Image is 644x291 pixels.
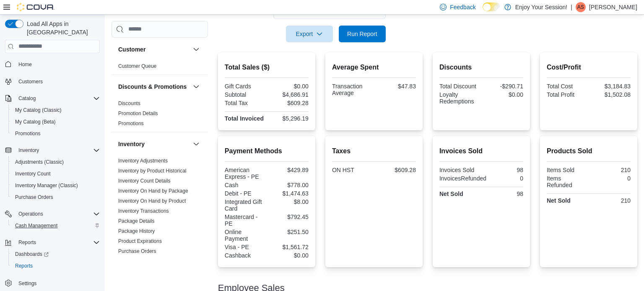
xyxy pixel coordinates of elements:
div: 98 [483,191,523,197]
div: $0.00 [483,91,523,98]
div: $251.50 [268,229,309,235]
a: Purchase Orders [118,248,156,254]
div: $778.00 [268,182,309,188]
a: Promotions [118,121,144,126]
span: Operations [15,209,100,219]
span: Adjustments (Classic) [12,157,100,167]
button: My Catalog (Classic) [8,104,103,116]
button: Home [2,58,103,70]
button: Discounts & Promotions [191,82,201,92]
span: Inventory Manager (Classic) [15,182,78,189]
div: Items Sold [547,167,587,173]
strong: Net Sold [439,191,463,197]
div: Integrated Gift Card [225,198,265,212]
a: Discounts [118,100,140,106]
div: $47.83 [376,83,416,90]
strong: Total Invoiced [225,115,264,122]
h2: Discounts [439,62,523,72]
div: $1,502.08 [590,91,631,98]
div: 0 [490,175,523,182]
span: Reports [12,261,100,271]
span: Feedback [450,3,475,11]
span: Adjustments (Classic) [15,159,64,165]
span: Inventory Transactions [118,208,169,214]
div: 0 [590,175,631,182]
button: Reports [2,237,103,248]
span: Promotions [15,130,41,137]
span: Cash Management [12,221,100,231]
span: Promotion Details [118,110,158,117]
div: Items Refunded [547,175,587,188]
div: $609.28 [376,167,416,173]
span: Customers [18,78,43,85]
a: My Catalog (Classic) [12,105,65,115]
a: Cash Management [12,221,61,231]
a: Promotions [12,129,44,139]
a: Dashboards [12,249,52,259]
span: Inventory Count Details [118,178,171,184]
div: $609.28 [268,100,309,106]
span: Inventory On Hand by Package [118,188,188,194]
span: My Catalog (Beta) [12,117,100,127]
button: Adjustments (Classic) [8,156,103,168]
button: Customers [2,75,103,88]
span: Inventory [18,147,39,154]
span: Catalog [18,95,36,102]
div: Inventory [112,156,208,280]
a: Package History [118,228,155,234]
span: Home [15,59,100,70]
span: Promotions [118,120,144,127]
span: Dashboards [12,249,100,259]
div: Customer [112,61,208,75]
div: Subtotal [225,91,265,98]
div: $0.00 [268,252,309,259]
span: Reports [18,239,36,246]
button: Inventory Manager (Classic) [8,180,103,191]
div: -$290.71 [483,83,523,90]
a: Inventory Manager (Classic) [12,180,81,191]
a: Home [15,59,35,70]
span: My Catalog (Beta) [15,118,56,125]
a: Adjustments (Classic) [12,157,67,167]
div: $8.00 [268,198,309,205]
img: Cova [17,3,55,11]
span: Package History [118,228,155,234]
div: $4,686.91 [268,91,309,98]
span: Cash Management [15,222,57,229]
button: Inventory [15,145,42,155]
span: Inventory On Hand by Product [118,198,186,204]
p: | [571,2,572,12]
h2: Total Sales ($) [225,62,309,72]
div: Gift Cards [225,83,265,90]
div: Invoices Sold [439,167,480,173]
button: Customer [118,45,190,54]
span: Inventory [15,145,100,155]
button: Run Report [339,26,386,42]
div: Total Cost [547,83,587,90]
span: Run Report [347,30,377,38]
a: Inventory by Product Historical [118,168,187,174]
span: Load All Apps in [GEOGRAPHIC_DATA] [23,20,100,36]
div: Mastercard - PE [225,214,265,227]
input: Dark Mode [483,3,500,11]
a: Customers [15,77,46,87]
button: Inventory [191,139,201,149]
span: Inventory Adjustments [118,157,168,164]
span: AS [577,2,584,12]
span: Purchase Orders [12,192,100,202]
div: Cash [225,182,265,188]
button: Promotions [8,128,103,139]
span: Inventory Manager (Classic) [12,180,100,191]
div: Visa - PE [225,244,265,250]
a: Promotion Details [118,111,158,116]
a: Purchase Orders [12,192,57,202]
h2: Cost/Profit [547,62,631,72]
a: Inventory Adjustments [118,158,168,164]
span: My Catalog (Classic) [15,107,62,113]
span: Inventory Count [12,169,100,179]
button: Inventory [2,144,103,156]
button: Operations [2,208,103,220]
span: Settings [15,278,100,288]
h3: Inventory [118,140,145,148]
